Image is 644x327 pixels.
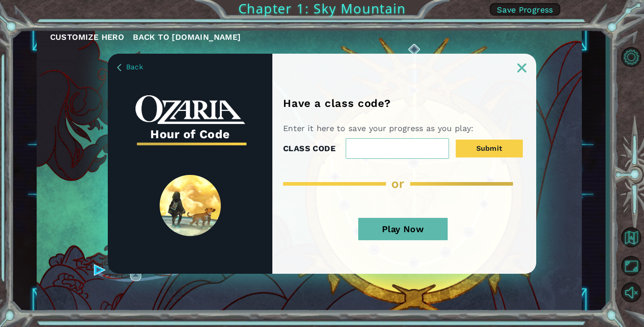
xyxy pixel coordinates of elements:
span: or [391,176,405,191]
img: SpiritLandReveal.png [160,175,221,236]
label: CLASS CODE [283,142,335,155]
button: Submit [456,140,523,157]
p: Enter it here to save your progress as you play: [283,123,477,134]
h3: Hour of Code [136,124,245,144]
img: whiteOzariaWordmark.png [136,95,245,124]
h1: Have a class code? [283,97,394,110]
img: ExitButton_Dusk.png [517,64,526,72]
span: Back [126,63,143,71]
img: BackArrow_Dusk.png [117,64,121,71]
button: Play Now [358,218,448,240]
